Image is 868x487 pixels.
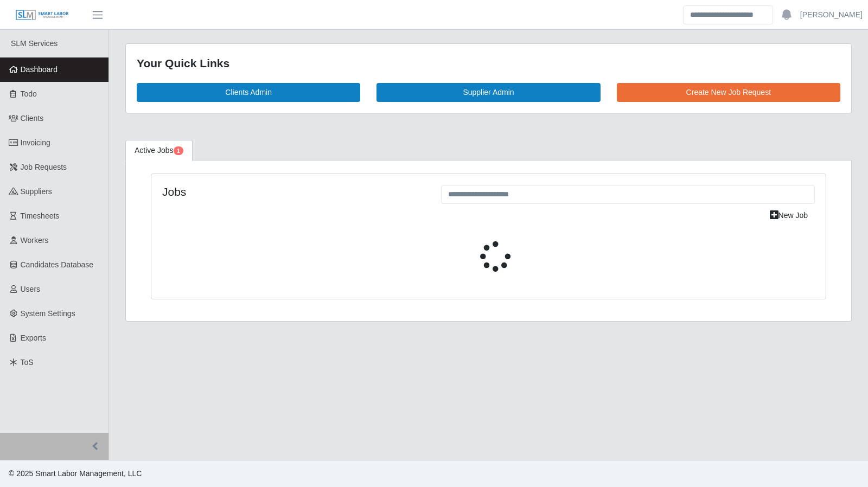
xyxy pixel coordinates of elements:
a: New Job [763,206,815,225]
span: Todo [21,89,37,98]
span: Job Requests [21,163,67,171]
h4: Jobs [162,185,425,198]
div: Your Quick Links [137,55,840,72]
a: Clients Admin [137,83,360,102]
span: Pending Jobs [174,146,183,155]
a: Supplier Admin [376,83,600,102]
span: © 2025 Smart Labor Management, LLC [9,469,142,478]
a: Create New Job Request [617,83,840,102]
span: Candidates Database [21,260,94,269]
span: Exports [21,334,46,342]
a: [PERSON_NAME] [800,9,863,21]
span: Timesheets [21,212,60,220]
span: Dashboard [21,65,58,74]
span: Workers [21,236,49,245]
span: SLM Services [11,39,58,48]
span: Invoicing [21,138,50,147]
span: Suppliers [21,187,52,196]
span: Users [21,285,41,293]
span: ToS [21,358,34,367]
span: System Settings [21,309,75,318]
img: SLM Logo [15,9,69,21]
span: Clients [21,114,44,123]
a: Active Jobs [125,140,193,161]
input: Search [683,5,773,24]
